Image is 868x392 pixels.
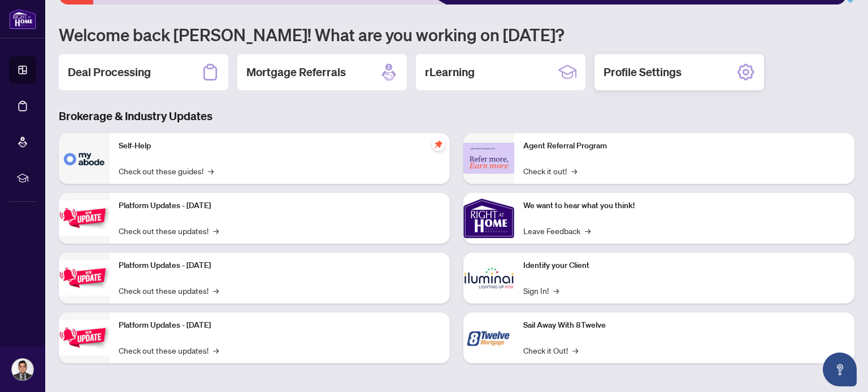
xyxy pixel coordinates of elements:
p: Sail Away With 8Twelve [523,319,845,332]
a: Leave Feedback→ [523,224,591,237]
h3: Brokerage & Industry Updates [59,108,854,124]
img: Sail Away With 8Twelve [463,312,514,363]
img: Profile Icon [12,359,33,380]
span: → [553,284,559,297]
h2: rLearning [425,64,475,80]
p: Agent Referral Program [523,140,845,152]
img: Platform Updates - June 23, 2025 [59,320,110,355]
h2: Deal Processing [68,64,151,80]
p: Identify your Client [523,259,845,272]
a: Check out these updates!→ [119,284,219,297]
a: Check out these updates!→ [119,224,219,237]
span: pushpin [432,138,445,151]
span: → [571,165,577,177]
span: → [213,224,219,237]
a: Check it out!→ [523,165,577,177]
p: Self-Help [119,140,441,152]
a: Sign In!→ [523,284,559,297]
p: Platform Updates - [DATE] [119,319,441,332]
img: Agent Referral Program [463,143,514,174]
p: Platform Updates - [DATE] [119,259,441,272]
h2: Mortgage Referrals [246,64,346,80]
img: Self-Help [59,133,110,184]
h1: Welcome back [PERSON_NAME]! What are you working on [DATE]? [59,24,854,45]
span: → [208,165,214,177]
span: → [572,344,578,356]
a: Check out these guides!→ [119,165,214,177]
span: → [213,344,219,356]
img: Platform Updates - July 21, 2025 [59,200,110,236]
img: We want to hear what you think! [463,193,514,244]
img: Platform Updates - July 8, 2025 [59,260,110,296]
button: Open asap [823,353,857,386]
span: → [585,224,591,237]
a: Check it Out!→ [523,344,578,356]
h2: Profile Settings [604,64,682,80]
a: Check out these updates!→ [119,344,219,356]
span: → [213,284,219,297]
img: Identify your Client [463,253,514,303]
img: logo [9,8,36,29]
p: Platform Updates - [DATE] [119,200,441,212]
p: We want to hear what you think! [523,200,845,212]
